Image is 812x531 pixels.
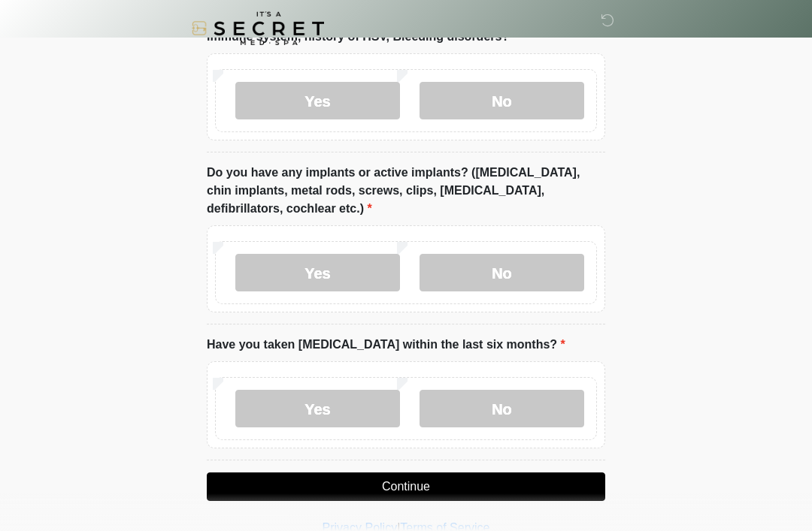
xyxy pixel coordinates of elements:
[207,164,605,218] label: Do you have any implants or active implants? ([MEDICAL_DATA], chin implants, metal rods, screws, ...
[420,390,584,427] label: No
[235,254,400,291] label: Yes
[207,472,605,501] button: Continue
[420,82,584,119] label: No
[192,11,324,45] img: It's A Secret Med Spa Logo
[235,82,400,119] label: Yes
[420,254,584,291] label: No
[207,336,565,354] label: Have you taken [MEDICAL_DATA] within the last six months?
[235,390,400,427] label: Yes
